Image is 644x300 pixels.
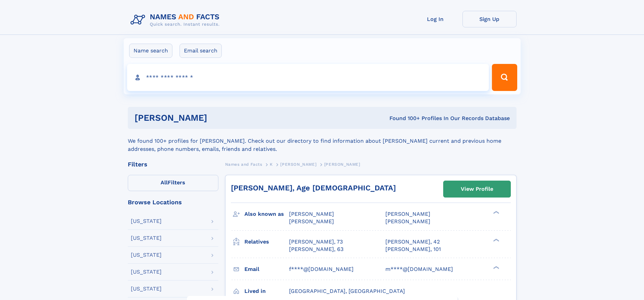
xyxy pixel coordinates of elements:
[131,252,162,258] div: [US_STATE]
[280,160,316,168] a: [PERSON_NAME]
[462,11,517,27] a: Sign Up
[131,286,162,292] div: [US_STATE]
[129,44,172,58] label: Name search
[280,162,316,167] span: [PERSON_NAME]
[492,265,500,270] div: ❯
[231,184,396,192] a: [PERSON_NAME], Age [DEMOGRAPHIC_DATA]
[492,238,500,242] div: ❯
[128,129,517,153] div: We found 100+ profiles for [PERSON_NAME]. Check out our directory to find information about [PERS...
[461,181,493,197] div: View Profile
[225,160,262,168] a: Names and Facts
[244,285,289,297] h3: Lived in
[270,162,273,167] span: K
[244,263,289,275] h3: Email
[492,64,517,91] button: Search Button
[131,269,162,275] div: [US_STATE]
[128,11,225,29] img: Logo Names and Facts
[298,115,510,122] div: Found 100+ Profiles In Our Records Database
[444,181,510,197] a: View Profile
[289,238,343,246] a: [PERSON_NAME], 73
[128,175,218,191] label: Filters
[128,161,218,167] div: Filters
[385,246,441,253] a: [PERSON_NAME], 101
[161,179,168,186] span: All
[128,199,218,205] div: Browse Locations
[131,218,162,224] div: [US_STATE]
[289,288,405,294] span: [GEOGRAPHIC_DATA], [GEOGRAPHIC_DATA]
[131,235,162,241] div: [US_STATE]
[127,64,489,91] input: search input
[289,211,334,217] span: [PERSON_NAME]
[289,218,334,225] span: [PERSON_NAME]
[385,211,430,217] span: [PERSON_NAME]
[492,210,500,215] div: ❯
[135,114,299,122] h1: [PERSON_NAME]
[244,208,289,220] h3: Also known as
[289,246,343,253] a: [PERSON_NAME], 63
[180,44,222,58] label: Email search
[244,236,289,248] h3: Relatives
[385,238,440,246] a: [PERSON_NAME], 42
[270,160,273,168] a: K
[324,162,360,167] span: [PERSON_NAME]
[385,218,430,225] span: [PERSON_NAME]
[408,11,462,27] a: Log In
